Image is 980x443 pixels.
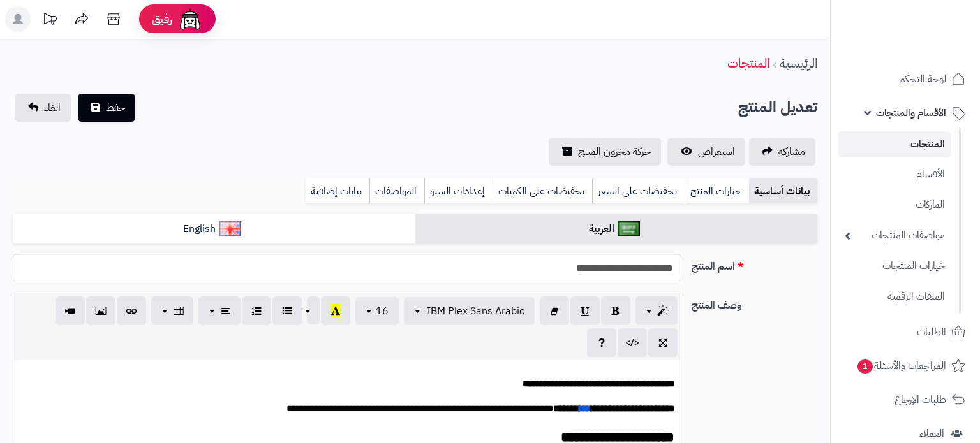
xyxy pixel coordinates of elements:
[876,104,946,122] span: الأقسام والمنتجات
[44,100,61,115] span: الغاء
[369,178,424,204] a: المواصفات
[152,11,172,27] span: رفيق
[838,161,951,188] a: الأقسام
[838,252,951,280] a: خيارات المنتجات
[838,131,951,157] a: المنتجات
[219,221,241,236] img: English
[780,54,817,73] a: الرئيسية
[687,293,822,313] label: وصف المنتج
[838,351,972,381] a: المراجعات والأسئلة1
[549,138,661,166] a: حركة مخزون المنتج
[493,178,592,204] a: تخفيضات على الكميات
[738,94,817,120] h2: تعديل المنتج
[917,323,946,341] span: الطلبات
[687,254,822,274] label: اسم المنتج
[749,178,817,204] a: بيانات أساسية
[856,357,946,375] span: المراجعات والأسئلة
[749,138,815,166] a: مشاركه
[893,26,968,53] img: logo-2.png
[78,94,135,122] button: حفظ
[919,425,944,442] span: العملاء
[698,144,735,159] span: استعراض
[424,178,493,204] a: إعدادات السيو
[177,6,203,32] img: ai-face.png
[306,178,369,204] a: بيانات إضافية
[895,391,946,409] span: طلبات الإرجاع
[778,144,805,159] span: مشاركه
[727,54,769,73] a: المنتجات
[415,214,818,245] a: العربية
[618,221,640,236] img: العربية
[838,384,972,415] a: طلبات الإرجاع
[838,317,972,347] a: الطلبات
[667,138,745,166] a: استعراض
[355,297,399,325] button: 16
[838,64,972,94] a: لوحة التحكم
[578,144,651,159] span: حركة مخزون المنتج
[404,297,535,325] button: IBM Plex Sans Arabic
[34,6,66,35] a: تحديثات المنصة
[838,191,951,219] a: الماركات
[592,178,685,204] a: تخفيضات على السعر
[15,94,71,122] a: الغاء
[838,283,951,310] a: الملفات الرقمية
[427,303,524,319] span: IBM Plex Sans Arabic
[899,70,946,88] span: لوحة التحكم
[838,222,951,249] a: مواصفات المنتجات
[685,178,749,204] a: خيارات المنتج
[376,303,389,319] span: 16
[857,359,873,374] span: 1
[106,100,125,115] span: حفظ
[13,214,415,245] a: English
